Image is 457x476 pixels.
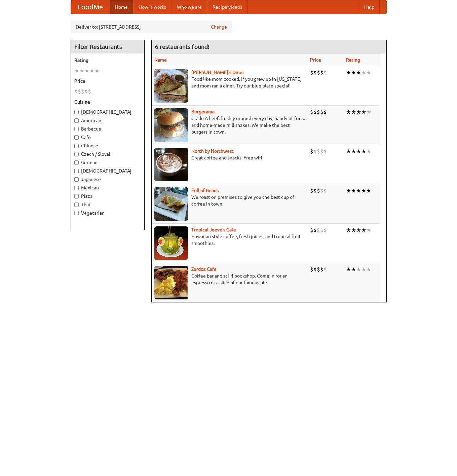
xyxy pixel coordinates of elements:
[351,226,356,234] li: ★
[323,226,327,234] li: $
[320,69,323,76] li: $
[351,108,356,116] li: ★
[154,266,188,299] img: zardoz.jpg
[154,57,167,63] a: Name
[74,201,141,208] label: Thai
[74,176,141,183] label: Japanese
[351,266,356,273] li: ★
[74,125,141,132] label: Barbecue
[346,148,351,155] li: ★
[361,108,366,116] li: ★
[346,108,351,116] li: ★
[154,115,305,135] p: Grade A beef, freshly ground every day, hand-cut fries, and home-made milkshakes. We make the bes...
[74,193,141,199] label: Pizza
[346,187,351,194] li: ★
[94,67,100,74] li: ★
[154,187,188,221] img: beans.jpg
[317,187,320,194] li: $
[361,69,366,76] li: ★
[320,226,323,234] li: $
[361,266,366,273] li: ★
[79,67,84,74] li: ★
[313,187,317,194] li: $
[356,187,361,194] li: ★
[154,108,188,142] img: burgerama.jpg
[81,88,84,95] li: $
[356,108,361,116] li: ★
[366,148,371,155] li: ★
[74,152,79,156] input: Czech / Slovak
[317,69,320,76] li: $
[74,144,79,148] input: Chinese
[133,0,172,14] a: How it works
[74,78,141,84] h5: Price
[74,194,79,198] input: Pizza
[310,226,313,234] li: $
[74,110,79,114] input: [DEMOGRAPHIC_DATA]
[154,194,305,207] p: We roast on premises to give you the best cup of coffee in town.
[71,0,110,14] a: FoodMe
[74,186,79,190] input: Mexican
[154,272,305,286] p: Coffee bar and sci-fi bookshop. Come in for an espresso or a slice of our famous pie.
[211,24,227,30] a: Change
[191,148,234,154] a: North by Northwest
[78,88,81,95] li: $
[74,118,79,123] input: American
[154,233,305,247] p: Hawaiian style coffee, fresh juices, and tropical fruit smoothies.
[74,135,79,140] input: Cafe
[317,226,320,234] li: $
[366,69,371,76] li: ★
[191,70,244,75] a: [PERSON_NAME]'s Diner
[207,0,247,14] a: Recipe videos
[71,40,144,53] h4: Filter Restaurants
[154,69,188,103] img: sallys.jpg
[356,226,361,234] li: ★
[191,266,217,272] a: Zardoz Cafe
[310,187,313,194] li: $
[110,0,133,14] a: Home
[74,88,78,95] li: $
[74,134,141,141] label: Cafe
[351,69,356,76] li: ★
[74,211,79,215] input: Vegetarian
[74,67,79,74] li: ★
[191,227,236,232] a: Tropical Jeeve's Cafe
[361,226,366,234] li: ★
[74,142,141,149] label: Chinese
[71,21,232,33] div: Deliver to: [STREET_ADDRESS]
[74,203,79,207] input: Thai
[74,160,79,165] input: German
[191,188,219,193] a: Full of Beans
[351,148,356,155] li: ★
[74,57,141,64] h5: Rating
[155,43,210,50] ng-pluralize: 6 restaurants found!
[74,210,141,216] label: Vegetarian
[323,187,327,194] li: $
[317,266,320,273] li: $
[323,69,327,76] li: $
[313,266,317,273] li: $
[346,69,351,76] li: ★
[356,148,361,155] li: ★
[74,159,141,166] label: German
[88,88,91,95] li: $
[74,117,141,124] label: American
[74,184,141,191] label: Mexican
[323,266,327,273] li: $
[310,69,313,76] li: $
[84,67,89,74] li: ★
[74,127,79,131] input: Barbecue
[323,148,327,155] li: $
[310,266,313,273] li: $
[346,226,351,234] li: ★
[317,148,320,155] li: $
[366,108,371,116] li: ★
[310,148,313,155] li: $
[74,109,141,115] label: [DEMOGRAPHIC_DATA]
[361,148,366,155] li: ★
[313,148,317,155] li: $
